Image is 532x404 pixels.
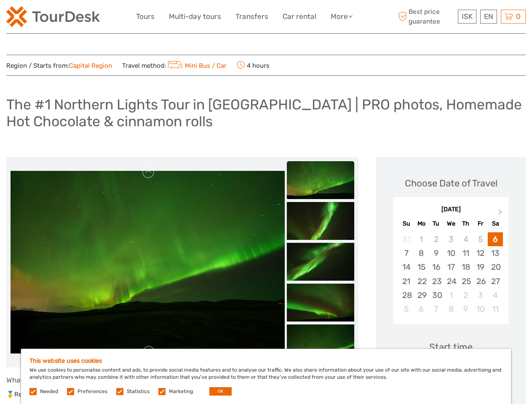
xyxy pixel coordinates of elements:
a: Multi-day tours [169,11,221,23]
div: Choose Monday, September 22nd, 2025 [414,274,429,288]
div: Choose Thursday, September 25th, 2025 [458,274,473,288]
div: Choose Tuesday, October 7th, 2025 [429,302,444,316]
div: Choose Saturday, September 20th, 2025 [488,260,503,274]
div: Choose Tuesday, September 30th, 2025 [429,288,444,302]
span: ISK [462,12,473,21]
a: Car rental [283,11,316,23]
div: Choose Thursday, September 18th, 2025 [458,260,473,274]
a: More [331,11,353,23]
button: OK [209,387,232,396]
label: Statistics [127,388,150,395]
div: Fr [473,218,488,229]
label: Needed [40,388,58,395]
div: Choose Friday, October 3rd, 2025 [473,288,488,302]
div: Start time [429,340,473,353]
div: Choose Sunday, October 5th, 2025 [399,302,414,316]
div: Sa [488,218,503,229]
div: Choose Monday, September 29th, 2025 [414,288,429,302]
div: Not available Tuesday, September 2nd, 2025 [429,232,444,246]
div: Choose Friday, September 19th, 2025 [473,260,488,274]
div: Not available Friday, September 5th, 2025 [473,232,488,246]
div: Mo [414,218,429,229]
a: Mini Bus / Car [166,62,227,69]
div: Choose Thursday, October 9th, 2025 [458,302,473,316]
div: Choose Sunday, September 28th, 2025 [399,288,414,302]
div: Choose Sunday, September 7th, 2025 [399,246,414,260]
a: Tours [136,11,155,23]
p: 🥇Reykjavik Out Luxury is the highest rated Northern Lights operator in [GEOGRAPHIC_DATA] 🥇 [6,389,358,400]
a: Capital Region [69,62,112,69]
div: month 2025-09 [396,232,506,316]
div: Not available Sunday, August 31st, 2025 [399,232,414,246]
div: Not available Thursday, September 4th, 2025 [458,232,473,246]
div: Not available Wednesday, September 3rd, 2025 [444,232,458,246]
h4: What to expect on this tour [6,376,358,384]
div: We [444,218,458,229]
div: Choose Friday, September 26th, 2025 [473,274,488,288]
button: Next Month [495,207,508,221]
div: Choose Wednesday, September 10th, 2025 [444,246,458,260]
h5: This website uses cookies [29,357,503,364]
p: We're away right now. Please check back later! [12,15,95,21]
h1: The #1 Northern Lights Tour in [GEOGRAPHIC_DATA] | PRO photos, Homemade Hot Chocolate & cinnamon ... [6,96,526,130]
img: 120-15d4194f-c635-41b9-a512-a3cb382bfb57_logo_small.png [6,6,100,27]
div: Choose Tuesday, September 9th, 2025 [429,246,444,260]
div: Choose Saturday, September 6th, 2025 [488,232,503,246]
div: Choose Monday, September 15th, 2025 [414,260,429,274]
div: We use cookies to personalise content and ads, to provide social media features and to analyse ou... [21,349,511,404]
label: Marketing [169,388,193,395]
img: a41c380067bd46cd96581fd2adab870d_slider_thumbnail.jpeg [287,243,354,281]
div: Su [399,218,414,229]
div: Choose Friday, September 12th, 2025 [473,246,488,260]
img: 7362e797ef674c059a871f9cbdd7b3d0_slider_thumbnail.jpeg [287,161,354,199]
div: Not available Monday, September 1st, 2025 [414,232,429,246]
div: Choose Saturday, September 27th, 2025 [488,274,503,288]
img: e284cebed4dd43bf83c697ac0344e43a_slider_thumbnail.jpeg [287,284,354,322]
div: Choose Sunday, September 21st, 2025 [399,274,414,288]
span: 4 hours [237,59,270,71]
div: Choose Tuesday, September 16th, 2025 [429,260,444,274]
div: Choose Monday, September 8th, 2025 [414,246,429,260]
button: Open LiveChat chat widget [97,13,107,23]
div: Choose Date of Travel [405,177,497,190]
div: Choose Thursday, September 11th, 2025 [458,246,473,260]
a: Transfers [235,11,268,23]
div: Choose Wednesday, October 1st, 2025 [444,288,458,302]
div: Choose Saturday, October 4th, 2025 [488,288,503,302]
div: Choose Wednesday, October 8th, 2025 [444,302,458,316]
div: EN [480,10,497,24]
div: Choose Tuesday, September 23rd, 2025 [429,274,444,288]
div: Th [458,218,473,229]
img: 2bc3060e496d46f6a8f739fd707f0c6d_slider_thumbnail.jpeg [287,324,354,362]
div: Choose Monday, October 6th, 2025 [414,302,429,316]
div: Tu [429,218,444,229]
div: Choose Wednesday, September 17th, 2025 [444,260,458,274]
span: Region / Starts from: [6,61,112,70]
div: Choose Sunday, September 14th, 2025 [399,260,414,274]
label: Preferences [78,388,107,395]
span: 0 [515,12,522,21]
div: Choose Saturday, September 13th, 2025 [488,246,503,260]
div: Choose Thursday, October 2nd, 2025 [458,288,473,302]
span: Travel method: [122,59,227,71]
img: 4fc58ed11474408d9de7c7449d332fdd_slider_thumbnail.jpeg [287,202,354,240]
div: Choose Friday, October 10th, 2025 [473,302,488,316]
img: 7362e797ef674c059a871f9cbdd7b3d0_main_slider.jpeg [11,171,285,353]
span: Best price guarantee [396,7,456,26]
div: Choose Saturday, October 11th, 2025 [488,302,503,316]
div: [DATE] [393,205,509,214]
div: Choose Wednesday, September 24th, 2025 [444,274,458,288]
